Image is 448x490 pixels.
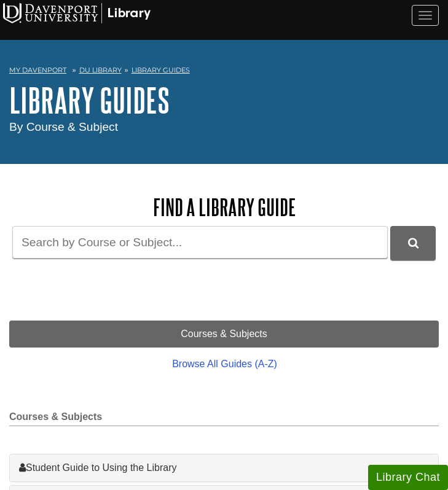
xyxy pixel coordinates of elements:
div: By Course & Subject [9,119,439,136]
h2: Find a Library Guide [9,195,439,220]
input: Search by Course or Subject... [12,226,388,259]
a: Student Guide to Using the Library [19,461,429,475]
h1: Library Guides [9,82,439,119]
h2: Courses & Subjects [9,411,439,426]
img: Davenport University Logo [3,3,151,23]
a: Library Guides [132,66,190,74]
a: Browse All Guides (A-Z) [10,351,439,378]
a: Courses & Subjects [9,321,439,348]
a: My Davenport [9,65,66,76]
button: Library Chat [368,465,448,490]
i: Search Library Guides [408,238,419,249]
nav: breadcrumb [9,62,439,82]
a: DU Library [79,66,122,74]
